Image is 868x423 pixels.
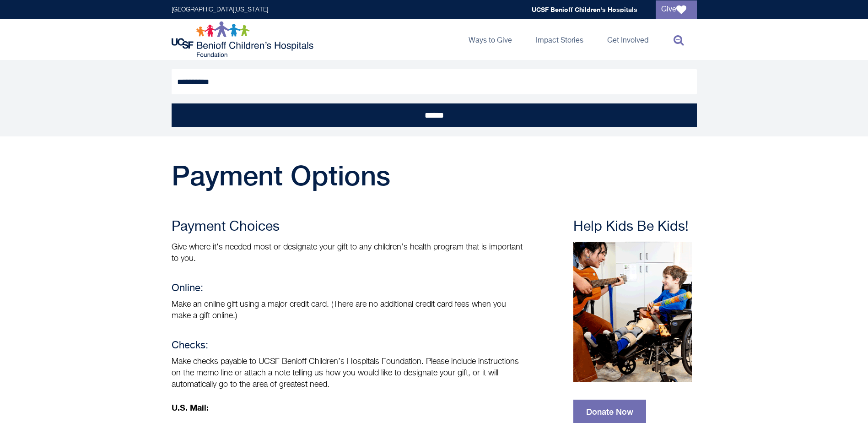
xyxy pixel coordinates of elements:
a: Get Involved [600,19,656,60]
a: Give [656,0,697,19]
h4: Checks: [172,340,524,352]
span: Payment Options [172,159,390,191]
a: UCSF Benioff Children's Hospitals [532,5,637,13]
h3: Payment Choices [172,219,524,235]
a: Ways to Give [461,19,519,60]
p: Make checks payable to UCSF Benioff Children’s Hospitals Foundation. Please include instructions ... [172,356,524,390]
p: Make an online gift using a major credit card. (There are no additional credit card fees when you... [172,299,524,322]
img: Logo for UCSF Benioff Children's Hospitals Foundation [172,21,316,58]
strong: U.S. Mail: [172,402,209,412]
img: Music therapy session [573,242,692,382]
a: [GEOGRAPHIC_DATA][US_STATE] [172,6,268,13]
p: Give where it's needed most or designate your gift to any children’s health program that is impor... [172,242,524,265]
a: Impact Stories [528,19,591,60]
h3: Help Kids Be Kids! [573,219,697,235]
h4: Online: [172,283,524,294]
